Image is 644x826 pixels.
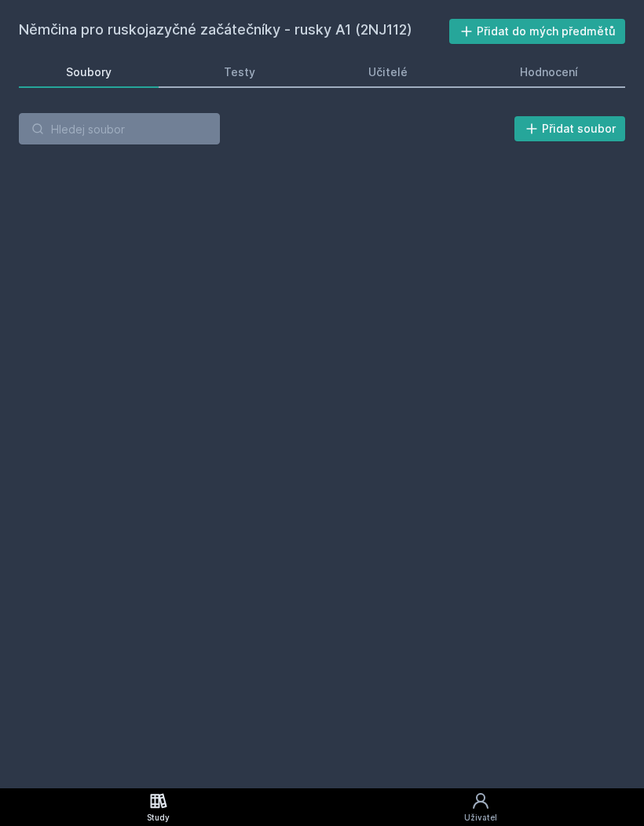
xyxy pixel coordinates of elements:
[19,113,220,144] input: Hledej soubor
[19,19,449,44] h2: Němčina pro ruskojazyčné začátečníky - rusky A1 (2NJ112)
[321,57,455,88] a: Učitelé
[474,57,626,88] a: Hodnocení
[147,812,170,824] div: Study
[520,64,578,80] div: Hodnocení
[514,116,626,141] button: Přidat soubor
[368,64,408,80] div: Učitelé
[177,57,303,88] a: Testy
[224,64,255,80] div: Testy
[464,812,497,824] div: Uživatel
[449,19,626,44] button: Přidat do mých předmětů
[19,57,159,88] a: Soubory
[66,64,112,80] div: Soubory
